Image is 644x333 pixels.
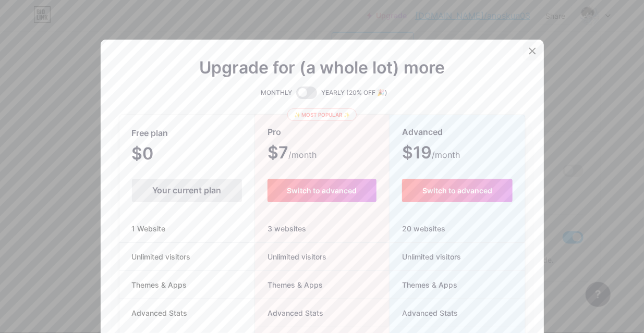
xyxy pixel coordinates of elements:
div: 3 websites [255,215,389,243]
div: Your current plan [132,179,242,202]
span: Advanced Stats [390,307,458,318]
span: MONTHLY [261,88,292,98]
span: Pro [268,123,281,141]
span: Advanced Stats [119,307,200,318]
span: /month [288,149,317,161]
span: Advanced Stats [255,307,323,318]
div: ✨ Most popular ✨ [287,108,357,121]
span: Themes & Apps [255,279,323,290]
button: Switch to advanced [402,179,512,202]
span: Unlimited visitors [119,251,203,262]
div: 20 websites [390,215,525,243]
span: Themes & Apps [390,279,457,290]
span: Switch to advanced [422,186,492,195]
span: Upgrade for (a whole lot) more [199,61,445,74]
span: 1 Website [119,223,178,234]
span: Switch to advanced [287,186,357,195]
span: Themes & Apps [119,279,200,290]
span: Unlimited visitors [255,251,326,262]
span: $0 [132,147,182,162]
span: Free plan [132,124,168,142]
span: Unlimited visitors [390,251,461,262]
span: YEARLY (20% OFF 🎉) [321,88,387,98]
span: Advanced [402,123,443,141]
button: Switch to advanced [268,179,376,202]
span: $7 [268,146,317,161]
span: $19 [402,146,460,161]
span: /month [432,149,460,161]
